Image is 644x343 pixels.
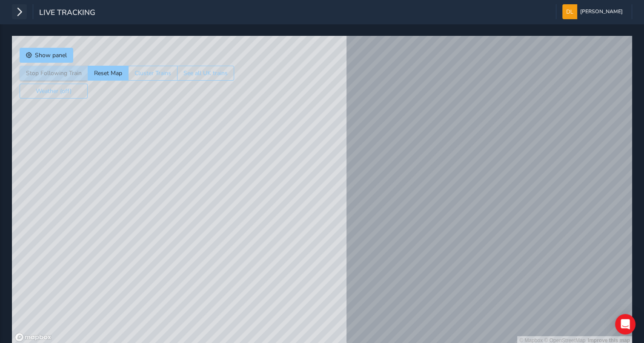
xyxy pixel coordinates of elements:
[20,48,73,63] button: Show panel
[39,7,95,19] span: Live Tracking
[88,66,128,81] button: Reset Map
[20,84,88,99] button: Weather (off)
[580,4,623,19] span: [PERSON_NAME]
[35,51,67,59] span: Show panel
[615,314,635,334] div: Open Intercom Messenger
[128,66,177,81] button: Cluster Trains
[562,4,577,19] img: diamond-layout
[177,66,234,81] button: See all UK trains
[562,4,626,19] button: [PERSON_NAME]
